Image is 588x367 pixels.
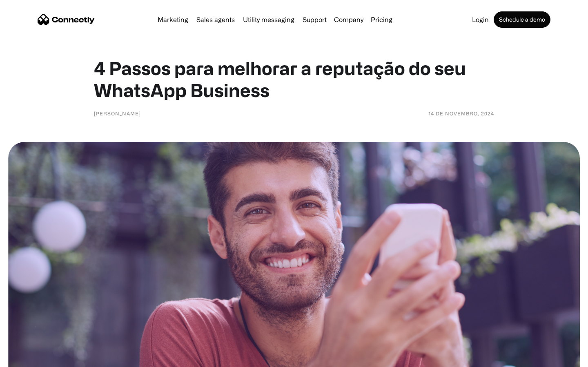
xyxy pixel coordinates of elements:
[94,57,494,101] h1: 4 Passos para melhorar a reputação do seu WhatsApp Business
[240,16,298,23] a: Utility messaging
[494,11,550,28] a: Schedule a demo
[193,16,238,23] a: Sales agents
[299,16,330,23] a: Support
[469,16,492,23] a: Login
[16,353,49,364] ul: Language list
[154,16,192,23] a: Marketing
[428,109,494,117] div: 14 de novembro, 2024
[334,14,363,25] div: Company
[94,109,141,117] div: [PERSON_NAME]
[8,353,49,364] aside: Language selected: English
[367,16,396,23] a: Pricing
